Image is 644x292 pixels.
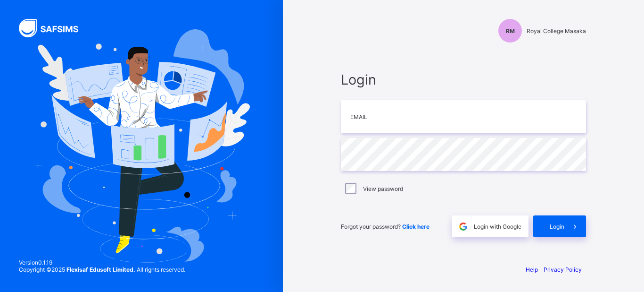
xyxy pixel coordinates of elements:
[19,266,185,273] span: Copyright © 2025 All rights reserved.
[526,266,538,273] a: Help
[402,223,429,230] a: Click here
[474,223,521,230] span: Login with Google
[550,223,564,230] span: Login
[544,266,582,273] a: Privacy Policy
[458,221,469,232] img: google.396cfc9801f0270233282035f929180a.svg
[363,185,403,192] label: View password
[341,71,586,88] span: Login
[33,29,250,263] img: Hero Image
[527,27,586,34] span: Royal College Masaka
[341,223,429,230] span: Forgot your password?
[506,27,515,34] span: RM
[19,259,185,266] span: Version 0.1.19
[19,19,90,37] img: SAFSIMS Logo
[66,266,135,273] strong: Flexisaf Edusoft Limited.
